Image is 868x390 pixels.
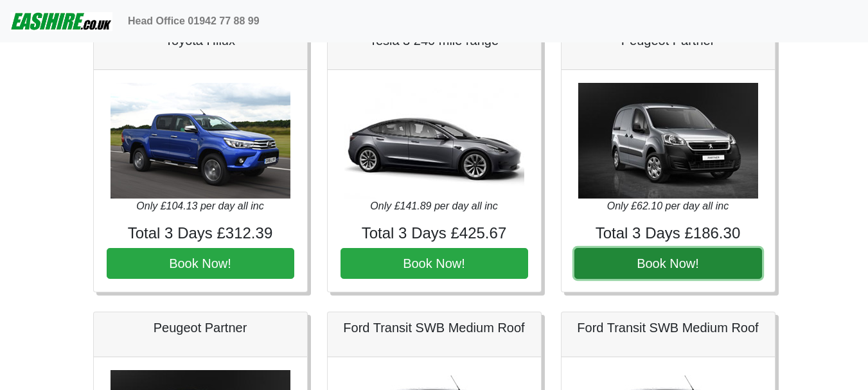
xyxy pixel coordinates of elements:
h5: Peugeot Partner [107,320,294,335]
img: Tesla 3 240 mile range [344,83,524,199]
button: Book Now! [574,248,762,279]
a: Head Office 01942 77 88 99 [123,8,265,34]
h4: Total 3 Days £186.30 [574,224,762,243]
h5: Ford Transit SWB Medium Roof [574,320,762,335]
button: Book Now! [107,248,294,279]
button: Book Now! [341,248,528,279]
h5: Ford Transit SWB Medium Roof [341,320,528,335]
h4: Total 3 Days £425.67 [341,224,528,243]
b: Head Office 01942 77 88 99 [128,15,260,26]
img: easihire_logo_small.png [10,8,112,34]
i: Only £104.13 per day all inc [136,200,263,211]
i: Only £141.89 per day all inc [370,200,497,211]
img: Toyota Hilux [111,83,290,199]
i: Only £62.10 per day all inc [607,200,729,211]
h4: Total 3 Days £312.39 [107,224,294,243]
img: Peugeot Partner [578,83,758,199]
